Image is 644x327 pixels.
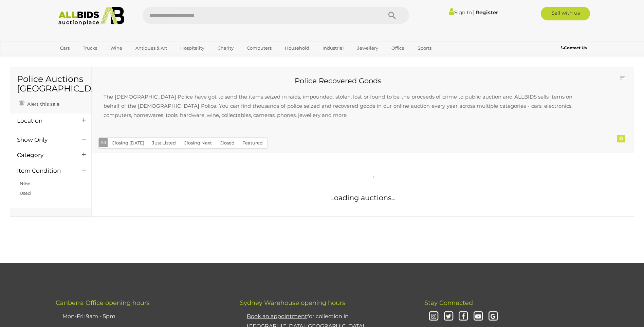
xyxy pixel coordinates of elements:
[20,190,31,196] a: Used
[176,42,209,54] a: Hospitality
[318,42,348,54] a: Industrial
[17,168,72,174] h4: Item Condition
[375,7,409,24] button: Search
[428,311,440,323] i: Instagram
[148,138,180,148] button: Just Listed
[247,313,307,320] u: Book an appointment
[25,101,59,107] span: Alert this sale
[413,42,436,54] a: Sports
[17,98,61,108] a: Alert this sale
[213,42,238,54] a: Charity
[353,42,383,54] a: Jewellery
[56,299,150,307] span: Canberra Office opening hours
[97,77,579,85] h2: Police Recovered Goods
[617,135,625,142] div: 0
[487,311,499,323] i: Google
[242,42,276,54] a: Computers
[106,42,127,54] a: Wine
[238,138,267,148] button: Featured
[541,7,590,20] a: Sell with us
[473,8,475,16] span: |
[240,299,345,307] span: Sydney Warehouse opening hours
[55,7,128,25] img: Allbids.com.au
[61,310,223,323] li: Mon-Fri: 9am - 5pm
[17,137,72,143] h4: Show Only
[131,42,171,54] a: Antiques & Art
[17,118,72,124] h4: Location
[561,45,587,50] b: Contact Us
[78,42,102,54] a: Trucks
[108,138,148,148] button: Closing [DATE]
[330,193,395,202] span: Loading auctions...
[216,138,239,148] button: Closed
[99,138,108,148] button: All
[561,44,588,52] a: Contact Us
[476,9,498,16] a: Register
[56,54,113,65] a: [GEOGRAPHIC_DATA]
[387,42,409,54] a: Office
[280,42,314,54] a: Household
[17,152,72,158] h4: Category
[20,180,30,186] a: New
[56,42,74,54] a: Cars
[457,311,469,323] i: Facebook
[424,299,473,307] span: Stay Connected
[180,138,216,148] button: Closing Next
[97,85,579,126] p: The [DEMOGRAPHIC_DATA] Police have got to send the items seized in raids, impounded, stolen, lost...
[17,74,85,93] h1: Police Auctions [GEOGRAPHIC_DATA]
[472,311,484,323] i: Youtube
[443,311,455,323] i: Twitter
[449,9,472,16] a: Sign In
